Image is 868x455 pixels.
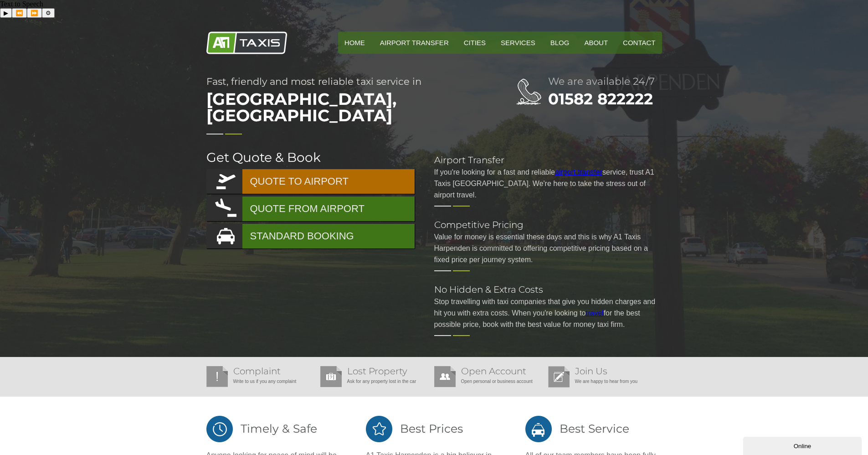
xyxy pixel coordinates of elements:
p: Stop travelling with taxi companies that give you hidden charges and hit you with extra costs. Wh... [434,296,662,330]
a: About [578,31,614,54]
p: Write to us if you any complaint [206,376,316,387]
span: [GEOGRAPHIC_DATA], [GEOGRAPHIC_DATA] [206,86,480,128]
a: Services [494,31,542,54]
h2: Get Quote & Book [206,151,416,164]
button: Settings [42,8,55,18]
h2: Competitive Pricing [434,220,662,229]
h2: Best Service [525,415,662,443]
p: Open personal or business account [434,376,544,387]
h1: Fast, friendly and most reliable taxi service in [206,77,480,128]
p: We are happy to hear from you [548,376,657,387]
h2: No Hidden & Extra Costs [434,285,662,294]
a: Open Account [461,366,526,377]
img: Complaint [206,366,228,387]
a: Lost Property [347,366,407,377]
p: Ask for any property lost in the car [320,376,430,387]
a: QUOTE TO AIRPORT [206,169,415,194]
h2: Best Prices [366,415,503,443]
p: If you're looking for a fast and reliable service, trust A1 Taxis [GEOGRAPHIC_DATA]. We're here t... [434,166,662,201]
h2: Airport Transfer [434,155,662,165]
img: Join Us [548,366,570,388]
a: travel [586,309,604,317]
p: Value for money is essential these days and this is why A1 Taxis Harpenden is committed to offeri... [434,231,662,265]
img: Open Account [434,366,456,387]
a: Airport Transfer [374,31,455,54]
a: airport transfer [555,168,602,176]
a: HOME [338,31,371,54]
iframe: chat widget [743,435,863,455]
img: A1 Taxis [206,31,287,54]
a: Join Us [575,366,607,377]
h2: We are available 24/7 [548,77,662,87]
h2: Timely & Safe [206,415,343,443]
img: Lost Property [320,366,342,387]
button: Forward [27,8,42,18]
a: 01582 822222 [548,89,653,109]
a: Blog [544,31,576,54]
a: Cities [457,31,492,54]
button: Previous [12,8,27,18]
a: Contact [616,31,662,54]
a: Complaint [233,366,281,377]
a: QUOTE FROM AIRPORT [206,196,415,221]
a: STANDARD BOOKING [206,224,415,248]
